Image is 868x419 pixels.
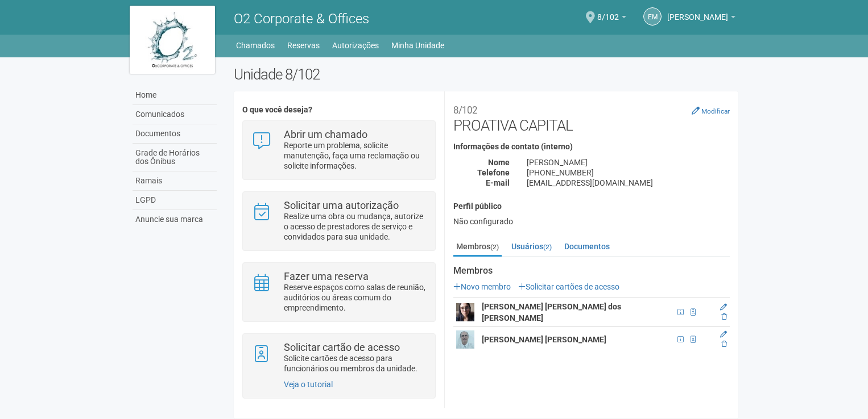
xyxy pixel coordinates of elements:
a: Editar membro [720,303,727,311]
a: Solicitar cartões de acesso [518,282,619,291]
img: logo.jpg [130,6,215,74]
a: Comunicados [133,105,217,124]
h2: Unidade 8/102 [234,66,738,83]
strong: Membros [453,266,730,276]
h4: O que você deseja? [242,106,435,114]
p: Realize uma obra ou mudança, autorize o acesso de prestadores de serviço e convidados para sua un... [284,211,427,242]
a: Chamados [236,37,275,53]
h4: Informações de contato (interno) [453,143,730,151]
a: Reservas [287,37,320,53]
strong: Solicitar uma autorização [284,199,399,211]
img: user.png [456,330,474,349]
a: EM [643,7,662,26]
div: [PHONE_NUMBER] [518,167,738,178]
a: Excluir membro [721,313,727,321]
small: (2) [490,243,499,251]
strong: Nome [488,158,510,167]
small: (2) [543,243,552,251]
span: 8/102 [597,2,619,22]
a: Solicitar cartão de acesso Solicite cartões de acesso para funcionários ou membros da unidade. [251,342,426,374]
div: [PERSON_NAME] [518,157,738,167]
a: Abrir um chamado Reporte um problema, solicite manutenção, faça uma reclamação ou solicite inform... [251,129,426,171]
strong: Abrir um chamado [284,128,367,140]
span: Ellen Medeiros [667,2,728,22]
a: Documentos [561,238,613,255]
a: 8/102 [597,14,626,23]
div: Não configurado [453,216,730,227]
small: 8/102 [453,104,477,116]
img: user.png [456,303,474,321]
strong: Solicitar cartão de acesso [284,341,400,353]
p: Reporte um problema, solicite manutenção, faça uma reclamação ou solicite informações. [284,140,427,171]
a: Usuários(2) [509,238,555,255]
p: Solicite cartões de acesso para funcionários ou membros da unidade. [284,353,427,374]
a: Anuncie sua marca [133,210,217,229]
strong: [PERSON_NAME] [PERSON_NAME] dos [PERSON_NAME] [482,302,621,322]
strong: [PERSON_NAME] [PERSON_NAME] [482,335,606,344]
a: Ramais [133,171,217,191]
h2: PROATIVA CAPITAL [453,100,730,134]
a: Excluir membro [721,340,727,348]
a: [PERSON_NAME] [667,14,735,23]
a: Home [133,86,217,105]
a: Grade de Horários dos Ônibus [133,144,217,171]
strong: Telefone [477,168,510,177]
a: Membros(2) [453,238,502,257]
a: LGPD [133,191,217,210]
a: Editar membro [720,330,727,338]
a: Modificar [692,106,730,115]
small: Modificar [701,107,730,115]
a: Veja o tutorial [284,380,333,389]
div: [EMAIL_ADDRESS][DOMAIN_NAME] [518,178,738,188]
strong: E-mail [486,178,510,187]
a: Autorizações [332,37,379,53]
a: Novo membro [453,282,511,291]
a: Solicitar uma autorização Realize uma obra ou mudança, autorize o acesso de prestadores de serviç... [251,200,426,242]
a: Documentos [133,124,217,144]
p: Reserve espaços como salas de reunião, auditórios ou áreas comum do empreendimento. [284,282,427,313]
h4: Perfil público [453,202,730,211]
a: Minha Unidade [391,37,444,53]
a: Fazer uma reserva Reserve espaços como salas de reunião, auditórios ou áreas comum do empreendime... [251,271,426,313]
span: O2 Corporate & Offices [234,11,369,27]
strong: Fazer uma reserva [284,270,369,282]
